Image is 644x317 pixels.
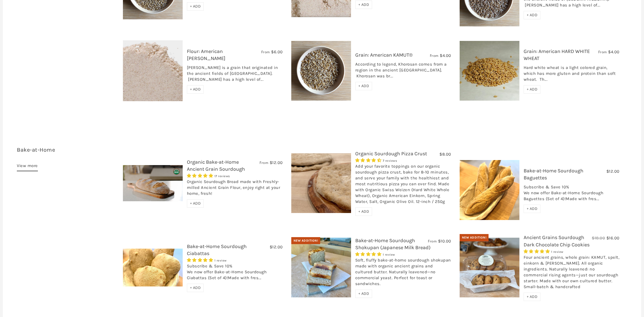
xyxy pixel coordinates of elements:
[524,168,583,181] a: Bake-at-Home Sourdough Baguettes
[355,1,372,9] div: + ADD
[190,285,201,290] span: + ADD
[187,2,204,11] div: + ADD
[187,284,204,292] div: + ADD
[358,209,369,214] span: + ADD
[527,206,538,211] span: + ADD
[190,201,201,206] span: + ADD
[383,253,395,256] span: 1 review
[271,49,283,54] span: $6.00
[17,147,55,153] a: Bake-at-Home
[524,205,541,213] div: + ADD
[291,41,351,101] img: Grain: American KAMUT®
[260,160,268,165] span: From
[187,85,204,94] div: + ADD
[524,234,590,247] a: Ancient Grains Sourdough Dark Chocolate Chip Cookies
[524,85,541,94] div: + ADD
[606,235,620,240] span: $16.00
[190,4,201,9] span: + ADD
[291,153,351,213] img: Organic Sourdough Pizza Crust
[190,87,201,92] span: + ADD
[358,84,369,88] span: + ADD
[383,159,397,163] span: 7 reviews
[355,257,451,290] div: Soft, fluffy bake-at-home sourdough shokupan made with organic ancient grains and cultured butter...
[187,65,283,85] div: [PERSON_NAME] is a grain that originated in the ancient fields of [GEOGRAPHIC_DATA]. [PERSON_NAME...
[606,169,620,174] span: $12.00
[187,258,214,263] span: 5.00 stars
[527,294,538,299] span: + ADD
[355,290,372,298] div: + ADD
[187,263,283,284] div: Subscribe & Save 10% We now offer Bake-at-Home Sourdough Ciabattas (Set of 4)!Made with fres...
[460,41,519,101] img: Grain: American HARD WHITE WHEAT
[187,48,225,61] a: Flour: American [PERSON_NAME]
[291,238,351,298] img: Bake-at-Home Sourdough Shokupan (Japanese Milk Bread)
[527,13,538,17] span: + ADD
[608,49,620,54] span: $4.00
[524,48,590,61] a: Grain: American HARD WHITE WHEAT
[438,239,451,244] span: $10.00
[17,146,119,162] h3: 7 items
[214,259,227,262] span: 1 review
[440,53,451,58] span: $4.00
[187,173,214,178] span: 4.76 stars
[524,293,541,301] div: + ADD
[17,162,38,171] a: View more
[439,152,451,157] span: $8.00
[524,184,620,205] div: Subscribe & Save 10% We now offer Bake-at-Home Sourdough Baguettes (Set of 4)!Made with fres...
[524,249,551,254] span: 5.00 stars
[123,40,183,101] img: Flour: American EMMER
[430,53,439,58] span: From
[358,2,369,7] span: + ADD
[551,250,563,254] span: 1 review
[355,158,383,163] span: 4.29 stars
[598,50,607,54] span: From
[355,207,372,216] div: + ADD
[355,151,427,157] a: Organic Sourdough Pizza Crust
[460,238,519,297] img: Ancient Grains Sourdough Dark Chocolate Chip Cookies
[355,163,451,207] div: Add your favorite toppings on our organic sourdough pizza crust, bake for 8-10 minutes, and serve...
[460,234,489,241] div: New Addition!
[214,174,230,178] span: 17 reviews
[187,243,247,256] a: Bake-at-Home Sourdough Ciabattas
[355,82,372,90] div: + ADD
[524,65,620,85] div: Hard white wheat is a light colored grain, which has more gluten and protein than soft wheat. Th...
[355,237,430,251] a: Bake-at-Home Sourdough Shokupan (Japanese Milk Bread)
[358,291,369,296] span: + ADD
[123,165,183,201] img: Organic Bake-at-Home Ancient Grain Sourdough
[123,249,183,287] img: Bake-at-Home Sourdough Ciabattas
[524,11,541,19] div: + ADD
[187,199,204,208] div: + ADD
[460,160,519,220] img: Bake-at-Home Sourdough Baguettes
[355,252,383,257] span: 5.00 stars
[270,160,283,165] span: $12.00
[291,237,320,244] div: New Addition!
[187,179,283,199] div: Organic Sourdough Bread made with Freshly-milled Ancient Grain Flour, enjoy right at your home, f...
[524,254,620,293] div: Four ancient grains, whole grain: KAMUT, spelt, einkorn & [PERSON_NAME]. All organic ingredients....
[428,239,437,244] span: From
[261,50,270,54] span: From
[355,52,412,58] a: Grain: American KAMUT®
[592,235,605,240] span: $18.00
[270,244,283,249] span: $12.00
[187,159,245,172] a: Organic Bake-at-Home Ancient Grain Sourdough
[527,87,538,92] span: + ADD
[355,61,451,82] div: According to legend, Khorosan comes from a region in the ancient [GEOGRAPHIC_DATA]. Khorosan was ...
